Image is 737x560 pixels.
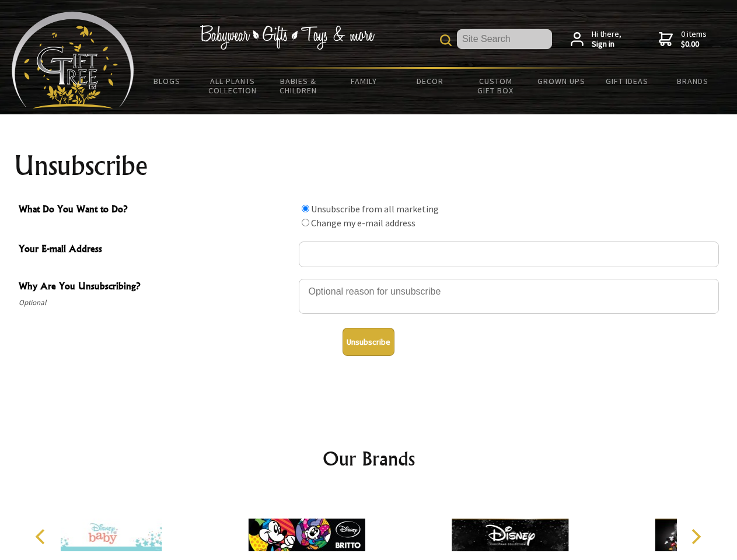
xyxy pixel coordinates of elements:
[592,39,621,50] strong: Sign in
[343,328,394,356] button: Unsubscribe
[681,39,707,50] strong: $0.00
[660,69,726,93] a: Brands
[302,219,309,226] input: What Do You Want to Do?
[331,69,397,93] a: Family
[29,524,55,549] button: Previous
[683,524,708,549] button: Next
[19,242,293,258] span: Your E-mail Address
[681,29,707,50] span: 0 items
[23,444,714,473] h2: Our Brands
[457,29,552,49] input: Site Search
[397,69,463,93] a: Decor
[440,34,452,46] img: product search
[299,242,719,267] input: Your E-mail Address
[200,69,266,103] a: All Plants Collection
[266,69,331,103] a: Babies & Children
[12,12,134,108] img: Babyware - Gifts - Toys and more...
[19,279,293,296] span: Why Are You Unsubscribing?
[594,69,660,93] a: Gift Ideas
[302,205,309,212] input: What Do You Want to Do?
[311,217,415,229] label: Change my e-mail address
[19,202,293,219] span: What Do You Want to Do?
[571,29,621,50] a: Hi there,Sign in
[528,69,594,93] a: Grown Ups
[311,203,439,215] label: Unsubscribe from all marketing
[659,29,707,50] a: 0 items$0.00
[463,69,529,103] a: Custom Gift Box
[19,296,293,310] span: Optional
[299,279,719,314] textarea: Why Are You Unsubscribing?
[200,25,375,50] img: Babywear - Gifts - Toys & more
[14,152,724,180] h1: Unsubscribe
[134,69,200,93] a: BLOGS
[592,29,621,50] span: Hi there,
